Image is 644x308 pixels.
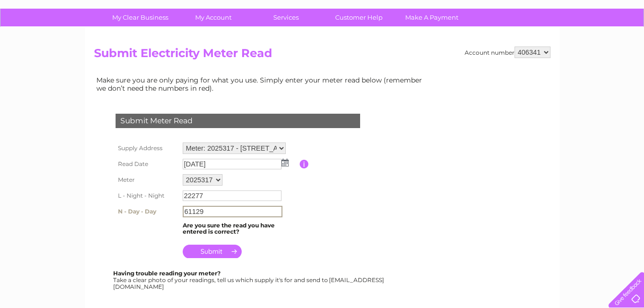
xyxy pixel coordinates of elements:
td: Make sure you are only paying for what you use. Simply enter your meter read below (remember we d... [94,74,430,94]
a: Make A Payment [392,9,471,26]
a: My Account [174,9,253,26]
a: Energy [499,41,520,48]
div: Clear Business is a trading name of Verastar Limited (registered in [GEOGRAPHIC_DATA] No. 3667643... [96,5,549,47]
a: Telecoms [526,41,555,48]
a: Contact [580,41,604,48]
a: Water [475,41,493,48]
a: Services [246,9,326,26]
img: ... [281,159,289,166]
th: Read Date [113,156,180,172]
div: Account number [465,47,550,58]
input: Submit [183,245,242,258]
a: 0333 014 3131 [463,5,529,17]
th: Supply Address [113,140,180,156]
img: logo.png [23,25,71,54]
h2: Submit Electricity Meter Read [94,47,550,65]
th: Meter [113,172,180,188]
a: My Clear Business [101,9,180,26]
th: L - Night - Night [113,188,180,203]
b: Having trouble reading your meter? [113,270,221,277]
td: Are you sure the read you have entered is correct? [180,220,300,238]
div: Submit Meter Read [116,114,360,128]
a: Customer Help [319,9,398,26]
a: Blog [561,41,574,48]
a: Log out [612,41,635,48]
th: N - Day - Day [113,203,180,220]
input: Information [300,160,309,168]
div: Take a clear photo of your readings, tell us which supply it's for and send to [EMAIL_ADDRESS][DO... [113,270,386,290]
